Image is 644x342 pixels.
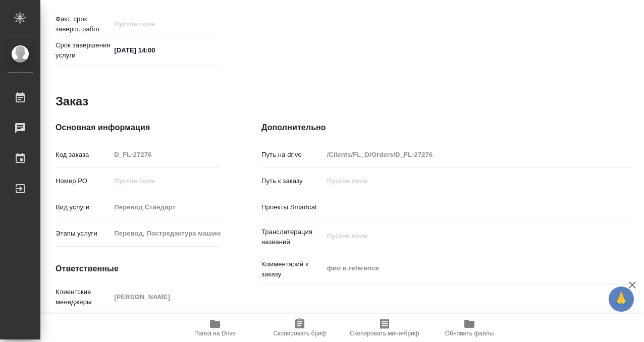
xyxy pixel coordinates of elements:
[56,14,111,34] p: Факт. срок заверш. работ
[257,314,342,342] button: Скопировать бриф
[324,147,602,162] input: Пустое поле
[324,174,602,188] input: Пустое поле
[273,330,326,337] span: Скопировать бриф
[56,313,111,333] p: Менеджеры верстки
[56,93,88,109] h2: Заказ
[261,227,324,247] p: Транслитерация названий
[194,330,236,337] span: Папка на Drive
[111,290,221,304] input: Пустое поле
[56,40,111,61] p: Срок завершения услуги
[56,150,111,160] p: Код заказа
[111,43,199,58] input: ✎ Введи что-нибудь
[613,289,630,310] span: 🙏
[342,314,427,342] button: Скопировать мини-бриф
[609,287,634,312] button: 🙏
[350,330,419,337] span: Скопировать мини-бриф
[56,229,111,239] p: Этапы услуги
[56,263,221,275] h4: Ответственные
[111,200,221,214] input: Пустое поле
[324,260,602,277] textarea: фио в reference
[56,202,111,212] p: Вид услуги
[173,314,257,342] button: Папка на Drive
[111,174,221,188] input: Пустое поле
[261,122,633,134] h4: Дополнительно
[56,287,111,307] p: Клиентские менеджеры
[261,259,324,279] p: Комментарий к заказу
[445,330,494,337] span: Обновить файлы
[261,202,324,212] p: Проекты Smartcat
[111,226,221,241] input: Пустое поле
[111,17,199,31] input: Пустое поле
[261,150,324,160] p: Путь на drive
[427,314,512,342] button: Обновить файлы
[56,176,111,186] p: Номер РО
[56,122,221,134] h4: Основная информация
[111,147,221,162] input: Пустое поле
[261,176,324,186] p: Путь к заказу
